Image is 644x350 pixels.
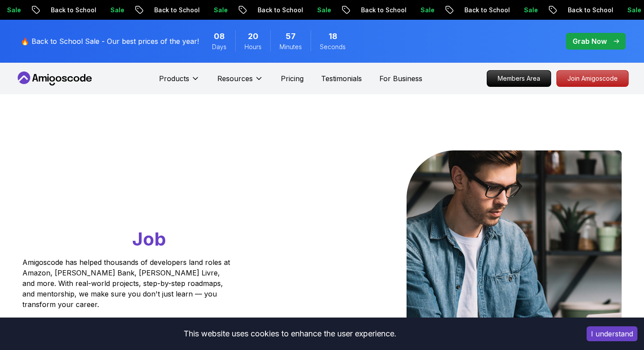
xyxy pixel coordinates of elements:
span: Job [132,228,166,250]
p: Back to School [441,6,501,14]
p: Sale [191,6,219,14]
p: Sale [604,6,632,14]
span: Hours [244,43,262,51]
p: Amigoscode has helped thousands of developers land roles at Amazon, [PERSON_NAME] Bank, [PERSON_N... [22,257,233,310]
p: Resources [217,73,253,84]
span: 18 Seconds [329,30,337,43]
p: Back to School [131,6,191,14]
p: Sale [294,6,322,14]
span: 8 Days [214,30,225,43]
p: Join Amigoscode [557,71,628,86]
a: Members Area [487,70,551,87]
h1: Go From Learning to Hired: Master Java, Spring Boot & Cloud Skills That Get You the [22,150,264,252]
button: Accept cookies [587,326,637,341]
span: 57 Minutes [286,30,296,43]
p: Sale [397,6,425,14]
a: Pricing [281,73,304,84]
a: Join Amigoscode [556,70,629,87]
p: 🔥 Back to School Sale - Our best prices of the year! [21,36,199,46]
p: Products [159,73,189,84]
span: 20 Hours [248,30,258,43]
p: Back to School [545,6,604,14]
button: Products [159,73,200,91]
p: Back to School [338,6,397,14]
p: Back to School [28,6,87,14]
p: Grab Now [573,36,607,46]
p: Members Area [487,71,551,86]
a: For Business [379,73,422,84]
p: Back to School [234,6,294,14]
button: Resources [217,73,263,91]
p: Sale [87,6,115,14]
span: Days [212,43,226,51]
span: Seconds [320,43,346,51]
a: Testimonials [321,73,362,84]
div: This website uses cookies to enhance the user experience. [7,324,573,343]
p: Sale [501,6,529,14]
span: Minutes [280,43,302,51]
